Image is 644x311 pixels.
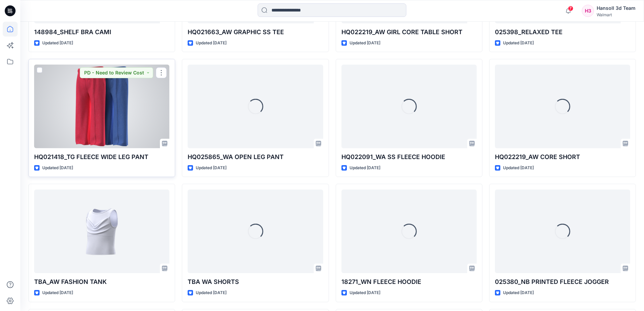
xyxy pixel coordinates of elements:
p: 148984_SHELF BRA CAMI [34,27,169,37]
p: HQ025865_WA OPEN LEG PANT [188,152,323,162]
a: TBA_AW FASHION TANK [34,190,169,273]
div: H3 [582,5,594,17]
p: HQ021418_TG FLEECE WIDE LEG PANT [34,152,169,162]
span: 7 [568,6,573,11]
p: Updated [DATE] [350,289,380,296]
p: 025380_NB PRINTED FLEECE JOGGER [495,277,630,287]
p: HQ022219_AW CORE SHORT [495,152,630,162]
p: Updated [DATE] [42,289,73,296]
p: HQ021663_AW GRAPHIC SS TEE [188,27,323,37]
p: HQ022219_AW GIRL CORE TABLE SHORT [341,27,477,37]
p: Updated [DATE] [42,40,73,47]
a: HQ021418_TG FLEECE WIDE LEG PANT [34,65,169,148]
p: Updated [DATE] [196,289,226,296]
p: Updated [DATE] [503,164,534,172]
div: Walmart [597,12,636,17]
p: TBA WA SHORTS [188,277,323,287]
p: Updated [DATE] [42,164,73,172]
p: 025398_RELAXED TEE [495,27,630,37]
p: Updated [DATE] [503,40,534,47]
p: Updated [DATE] [503,289,534,296]
p: HQ022091_WA SS FLEECE HOODIE [341,152,477,162]
p: TBA_AW FASHION TANK [34,277,169,287]
p: Updated [DATE] [350,164,380,172]
p: Updated [DATE] [196,40,226,47]
p: 18271_WN FLEECE HOODIE [341,277,477,287]
p: Updated [DATE] [350,40,380,47]
p: Updated [DATE] [196,164,226,172]
div: Hansoll 3d Team [597,4,636,12]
